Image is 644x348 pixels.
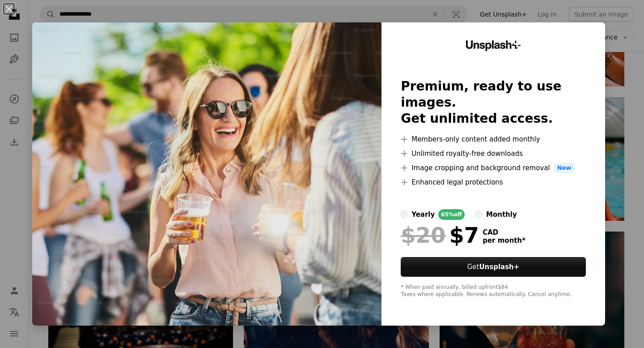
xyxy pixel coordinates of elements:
div: * When paid annually, billed upfront $84 Taxes where applicable. Renews automatically. Cancel any... [401,284,586,298]
div: yearly [411,209,435,220]
button: GetUnsplash+ [401,257,586,277]
li: Unlimited royalty-free downloads [401,148,586,159]
span: CAD [483,228,525,236]
div: monthly [486,209,517,220]
h2: Premium, ready to use images. Get unlimited access. [401,78,586,127]
span: $20 [401,223,445,247]
li: Members-only content added monthly [401,134,586,145]
span: per month * [483,236,525,245]
div: 65% off [438,209,465,220]
input: yearly65%off [401,211,408,218]
strong: Unsplash+ [479,263,519,271]
input: monthly [475,211,483,218]
div: $7 [401,223,479,247]
span: New [554,163,575,173]
li: Enhanced legal protections [401,177,586,188]
li: Image cropping and background removal [401,163,586,173]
